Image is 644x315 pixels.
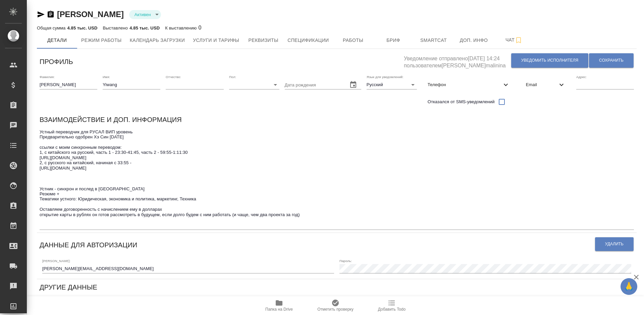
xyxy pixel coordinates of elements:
[229,75,236,78] label: Пол:
[47,10,55,18] button: Скопировать ссылку
[428,81,502,88] span: Телефон
[37,25,67,30] p: Общая сумма
[40,282,97,293] h6: Другие данные
[377,36,410,45] span: Бриф
[428,99,495,105] span: Отказался от SMS-уведомлений
[521,77,571,92] div: Email
[511,53,588,68] button: Уведомить исполнителя
[40,240,137,250] h6: Данные для авторизации
[247,36,279,45] span: Реквизиты
[364,296,420,315] button: Добавить Todo
[367,75,404,78] label: Язык для уведомлений:
[339,259,352,262] label: Пароль:
[265,307,293,312] span: Папка на Drive
[514,295,528,309] button: Скопировать ссылку
[40,56,73,67] h6: Профиль
[57,10,124,19] a: [PERSON_NAME]
[623,279,635,294] span: 🙏
[498,36,530,44] span: Чат
[40,114,182,125] h6: Взаимодействие и доп. информация
[526,81,557,88] span: Email
[165,25,198,30] p: К выставлению
[418,36,450,45] span: Smartcat
[103,25,130,30] p: Выставлено
[404,52,511,69] h5: Уведомление отправлено [DATE] 14:24 пользователем [PERSON_NAME]malinina
[165,24,201,32] div: 0
[103,75,110,78] label: Имя:
[521,58,578,63] span: Уведомить исполнителя
[40,75,55,78] label: Фамилия:
[422,77,515,92] div: Телефон
[599,58,624,63] span: Сохранить
[129,10,161,19] div: Активен
[378,307,406,312] span: Добавить Todo
[605,241,624,247] span: Удалить
[317,307,353,312] span: Отметить проверку
[515,36,523,44] svg: Подписаться
[40,129,634,228] textarea: Устный переводчик для РУСАЛ ВИП уровень Предварительно одобрен Хэ Син [DATE] ссылки с моим синхро...
[67,25,97,30] p: 4.85 тыс. USD
[166,75,181,78] label: Отчество:
[287,36,329,45] span: Спецификации
[307,296,364,315] button: Отметить проверку
[81,36,122,45] span: Режим работы
[41,36,73,45] span: Детали
[132,12,153,17] button: Активен
[576,75,587,78] label: Адрес:
[193,36,239,45] span: Услуги и тарифы
[129,25,160,30] p: 4.85 тыс. USD
[621,278,637,295] button: 🙏
[589,53,634,68] button: Сохранить
[251,296,307,315] button: Папка на Drive
[458,36,490,45] span: Доп. инфо
[367,80,417,89] div: Русский
[337,36,369,45] span: Работы
[37,10,45,18] button: Скопировать ссылку для ЯМессенджера
[42,259,70,262] label: [PERSON_NAME]:
[595,237,634,251] button: Удалить
[130,36,185,45] span: Календарь загрузки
